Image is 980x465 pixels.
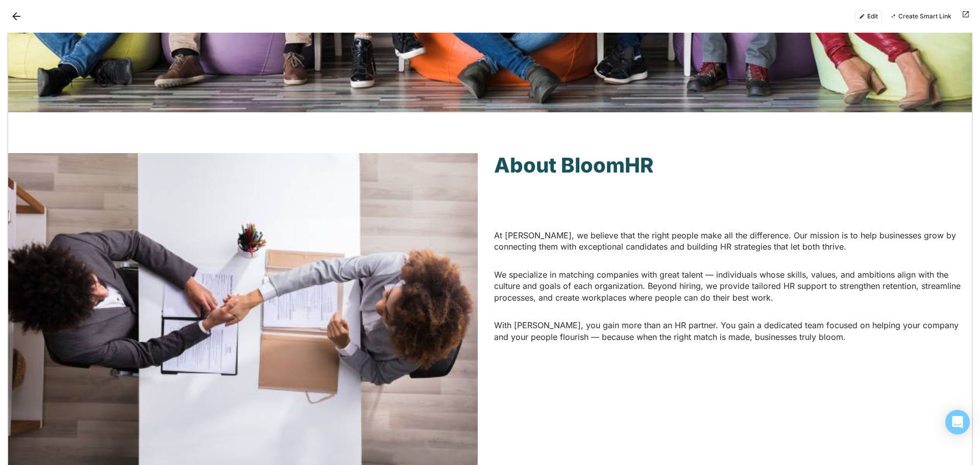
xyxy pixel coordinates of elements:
[494,218,964,253] p: At [PERSON_NAME], we believe that the right people make all the difference. Our mission is to hel...
[494,269,964,303] p: We specialize in matching companies with great talent — individuals whose skills, values, and amb...
[494,153,653,178] strong: About BloomHR
[886,10,955,22] button: Create Smart Link
[855,10,882,22] button: Edit
[8,8,24,25] button: Back
[945,410,970,434] div: Open Intercom Messenger
[494,320,964,342] p: With [PERSON_NAME], you gain more than an HR partner. You gain a dedicated team focused on helpin...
